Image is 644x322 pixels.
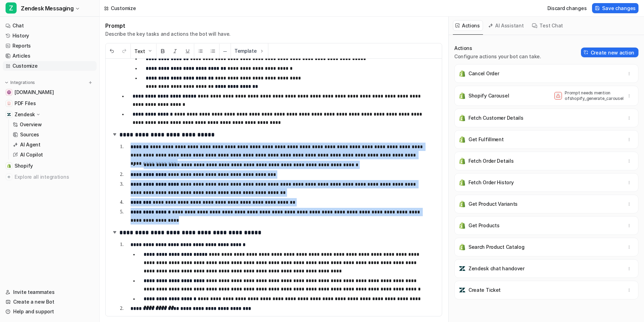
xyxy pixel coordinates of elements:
[468,92,509,99] p: Shopify Carousel
[468,136,504,143] p: Get Fulfillment
[10,130,97,139] a: Sources
[3,297,97,307] a: Create a new Bot
[3,79,37,86] button: Integrations
[231,43,268,58] button: Template
[181,44,194,59] button: Underline
[194,44,207,59] button: Unordered List
[454,45,541,52] p: Actions
[459,244,466,251] img: Search Product Catalog icon
[454,53,541,60] p: Configure actions your bot can take.
[172,48,178,54] img: Italic
[459,179,466,186] img: Fetch Order History icon
[6,2,17,14] span: Z
[581,48,638,57] button: Create new action
[453,20,483,31] button: Actions
[3,172,97,182] a: Explore all integrations
[88,80,93,85] img: menu_add.svg
[545,3,590,13] button: Discard changes
[7,112,11,117] img: Zendesk
[131,44,156,59] button: Text
[20,131,39,138] p: Sources
[3,51,97,61] a: Articles
[459,136,466,143] img: Get Fulfillment icon
[185,48,190,54] img: Underline
[15,111,35,118] p: Zendesk
[147,48,153,54] img: Dropdown Down Arrow
[468,179,514,186] p: Fetch Order History
[3,61,97,71] a: Customize
[7,164,11,168] img: Shopify
[160,48,166,54] img: Bold
[592,3,638,13] button: Save changes
[10,80,35,85] p: Integrations
[10,120,97,129] a: Overview
[111,229,118,236] img: expand-arrow.svg
[459,201,466,207] img: Get Product Variants icon
[529,20,566,31] button: Test Chat
[169,44,181,59] button: Italic
[468,265,525,272] p: Zendesk chat handover
[259,48,265,54] img: Template
[198,48,203,54] img: Unordered List
[3,31,97,41] a: History
[7,90,11,94] img: anurseinthemaking.com
[15,89,54,96] span: [DOMAIN_NAME]
[3,99,97,108] a: PDF FilesPDF Files
[6,173,12,180] img: explore all integrations
[459,222,466,229] img: Get Products icon
[459,265,466,272] img: Zendesk chat handover icon
[109,48,115,54] img: Undo
[111,5,136,12] div: Customize
[468,222,500,229] p: Get Products
[459,70,466,77] img: Cancel Order icon
[20,141,41,148] p: AI Agent
[468,201,518,207] p: Get Product Variants
[210,48,216,54] img: Ordered List
[468,158,514,164] p: Fetch Order Details
[10,150,97,160] a: AI Copilot
[468,115,524,121] p: Fetch Customer Details
[105,31,231,37] p: Describe the key tasks and actions the bot will have.
[15,162,33,169] span: Shopify
[565,90,620,101] p: Prompt needs mention of shopify_generate_carousel
[105,22,231,29] h1: Prompt
[459,115,466,121] img: Fetch Customer Details icon
[20,151,43,158] p: AI Copilot
[602,5,636,12] span: Save changes
[459,287,466,294] img: Create Ticket icon
[21,3,73,13] span: Zendesk Messaging
[156,44,169,59] button: Bold
[3,87,97,97] a: anurseinthemaking.com[DOMAIN_NAME]
[111,131,118,138] img: expand-arrow.svg
[459,92,466,99] img: Shopify Carousel icon
[106,44,118,59] button: Undo
[3,21,97,31] a: Chat
[118,44,131,59] button: Redo
[3,287,97,297] a: Invite teammates
[20,121,42,128] p: Overview
[584,50,589,55] img: Create action
[3,41,97,51] a: Reports
[15,171,94,183] span: Explore all integrations
[7,101,11,105] img: PDF Files
[468,70,499,77] p: Cancel Order
[122,48,127,54] img: Redo
[15,100,36,107] span: PDF Files
[3,307,97,316] a: Help and support
[10,140,97,150] a: AI Agent
[486,20,527,31] button: AI Assistant
[220,44,231,59] button: ─
[468,287,501,294] p: Create Ticket
[4,80,9,85] img: expand menu
[207,44,219,59] button: Ordered List
[3,161,97,171] a: ShopifyShopify
[459,158,466,164] img: Fetch Order Details icon
[468,244,525,251] p: Search Product Catalog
